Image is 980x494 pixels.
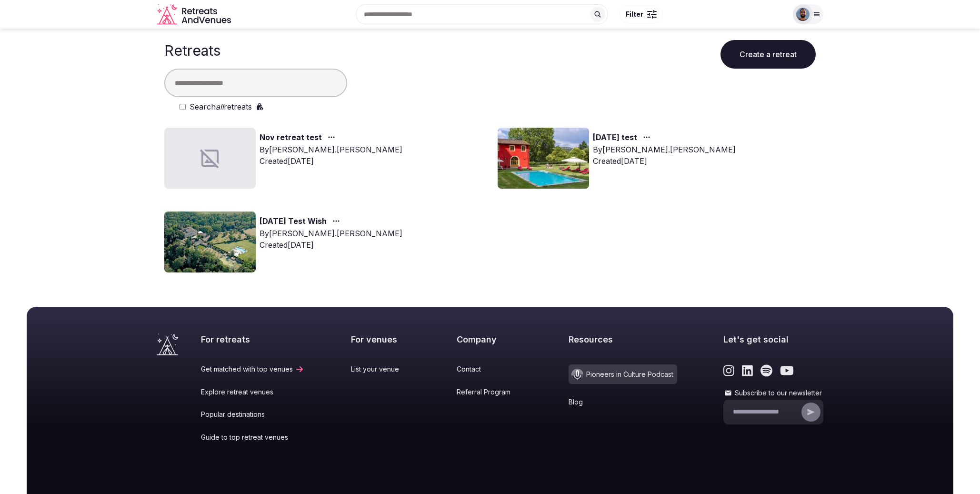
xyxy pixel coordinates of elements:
a: Nov retreat test [260,131,322,144]
a: Link to the retreats and venues Spotify page [760,364,772,377]
a: Guide to top retreat venues [201,433,304,442]
a: [DATE] test [593,131,637,144]
div: Created [DATE] [260,155,402,167]
div: By [PERSON_NAME].[PERSON_NAME] [260,228,402,239]
h2: Company [457,333,522,345]
div: By [PERSON_NAME].[PERSON_NAME] [260,144,402,155]
em: all [216,102,224,111]
button: Filter [620,5,663,23]
img: Top retreat image for the retreat: 2024 March Test Wish [164,212,256,272]
a: Popular destinations [201,410,304,419]
a: Get matched with top venues [201,364,304,374]
a: Pioneers in Culture Podcast [569,364,677,384]
label: Subscribe to our newsletter [723,388,823,398]
img: oliver.kattan [796,8,810,21]
h2: Resources [569,333,677,345]
a: Link to the retreats and venues Instagram page [723,364,734,377]
a: Visit the homepage [157,333,178,355]
a: Visit the homepage [157,4,233,25]
button: Create a retreat [720,40,816,69]
a: Referral Program [457,387,522,397]
a: Blog [569,397,677,407]
svg: Retreats and Venues company logo [157,4,233,25]
h2: Let's get social [723,333,823,345]
a: List your venue [351,364,410,374]
h2: For venues [351,333,410,345]
a: Link to the retreats and venues Youtube page [780,364,794,377]
h1: Retreats [164,42,220,59]
span: Filter [626,10,643,19]
label: Search retreats [190,101,252,112]
div: By [PERSON_NAME].[PERSON_NAME] [593,144,736,155]
a: [DATE] Test Wish [260,215,327,228]
a: Explore retreat venues [201,387,304,397]
a: Contact [457,364,522,374]
div: Created [DATE] [260,239,402,251]
a: Link to the retreats and venues LinkedIn page [742,364,753,377]
div: Created [DATE] [593,155,736,167]
img: Top retreat image for the retreat: 2024 July test [498,128,589,189]
h2: For retreats [201,333,304,345]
